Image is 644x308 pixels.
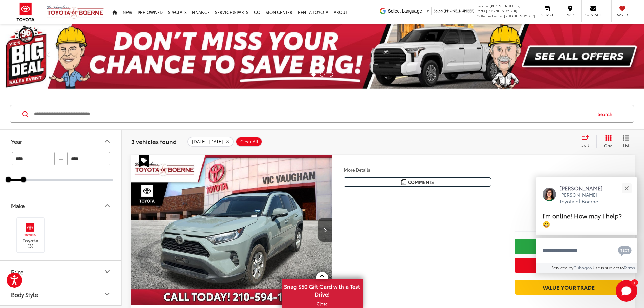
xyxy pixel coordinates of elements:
a: 2019 Toyota RAV4 XLE Premium2019 Toyota RAV4 XLE Premium2019 Toyota RAV4 XLE Premium2019 Toyota R... [131,155,332,305]
div: Make [103,202,111,210]
div: 2019 Toyota RAV4 XLE Premium 0 [131,155,332,305]
img: Vic Vaughan Toyota of Boerne in Boerne, TX) [21,221,40,237]
a: Gubagoo. [573,265,593,270]
button: Body StyleBody Style [0,283,122,305]
p: [PERSON_NAME] [559,184,610,192]
svg: Start Chat [616,280,637,302]
span: Map [563,12,577,17]
span: Service [540,12,555,17]
button: Next image [318,218,332,242]
button: Comments [344,177,491,187]
button: Grid View [596,135,618,148]
a: Select Language​ [388,8,430,14]
span: 1 [634,281,635,284]
span: Serviced by [551,265,573,270]
button: Get Price Now [515,258,623,273]
p: [PERSON_NAME] Toyota of Boerne [559,192,610,205]
a: Value Your Trade [515,280,623,295]
input: maximum [67,152,110,165]
label: Toyota (3) [17,221,44,249]
button: Clear All [236,137,262,147]
span: $22,200 [515,192,623,209]
button: YearYear [0,130,122,152]
span: [PHONE_NUMBER] [486,8,517,13]
span: [PHONE_NUMBER] [444,8,475,13]
span: Snag $50 Gift Card with a Test Drive! [282,279,362,300]
textarea: Type your message [536,238,637,263]
span: Parts [477,8,485,13]
span: — [57,156,65,162]
span: Sales [434,8,443,13]
img: 2019 Toyota RAV4 XLE Premium [131,155,332,306]
button: Close [619,181,634,195]
span: Saved [615,12,630,17]
button: Search [591,105,622,122]
span: [PHONE_NUMBER] [490,3,521,8]
span: Contact [585,12,601,17]
button: Toggle Chat Window [616,280,637,302]
div: Price [103,267,111,276]
button: Chat with SMS [616,243,634,258]
button: Select sort value [578,135,596,148]
svg: Text [618,245,632,256]
span: [DATE]-[DATE] [192,139,223,144]
span: Use is subject to [593,265,624,270]
h4: More Details [344,167,491,172]
span: Sort [581,142,589,148]
span: Comments [408,179,434,185]
span: 3 vehicles found [131,137,177,145]
div: Price [11,268,23,275]
button: MakeMake [0,194,122,216]
span: List [623,142,629,148]
span: Collision Center [477,13,503,18]
span: I'm online! How may I help? 😀 [543,211,622,228]
div: Body Style [11,291,38,298]
span: ▼ [426,8,430,14]
span: [DATE] Price: [515,213,623,219]
img: Comments [401,179,406,185]
div: Make [11,202,25,209]
a: Check Availability [515,239,623,254]
a: Terms [624,265,635,270]
span: [PHONE_NUMBER] [504,13,535,18]
div: Body Style [103,290,111,298]
span: Clear All [240,139,258,144]
span: Select Language [388,8,422,14]
input: Search by Make, Model, or Keyword [33,106,591,122]
div: Year [103,137,111,145]
button: remove 2018-2019 [187,137,234,147]
span: Service [477,3,488,8]
button: List View [618,135,635,148]
div: Year [11,138,22,144]
input: minimum [12,152,55,165]
button: PricePrice [0,261,122,283]
span: Grid [604,143,613,148]
div: Close[PERSON_NAME][PERSON_NAME] Toyota of BoerneI'm online! How may I help? 😀Type your messageCha... [536,177,637,273]
img: Vic Vaughan Toyota of Boerne [47,5,104,19]
span: ​ [424,8,424,14]
span: Special [139,155,149,167]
